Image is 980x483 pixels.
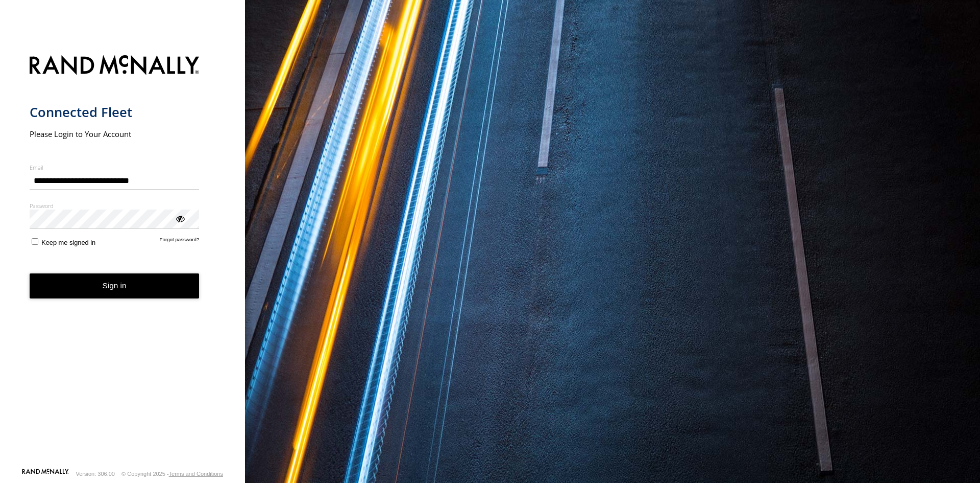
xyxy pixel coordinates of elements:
div: © Copyright 2025 - [121,471,223,477]
label: Password [30,202,200,210]
input: Keep me signed in [32,238,38,245]
form: main [30,49,216,468]
a: Forgot password? [160,237,200,246]
h2: Please Login to Your Account [30,129,200,139]
span: Keep me signed in [41,239,95,246]
label: Email [30,164,200,171]
div: ViewPassword [175,213,185,223]
button: Sign in [30,273,200,298]
a: Visit our Website [22,469,69,479]
a: Terms and Conditions [169,471,223,477]
img: Rand McNally [30,53,200,79]
h1: Connected Fleet [30,104,200,121]
div: Version: 306.00 [76,471,115,477]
